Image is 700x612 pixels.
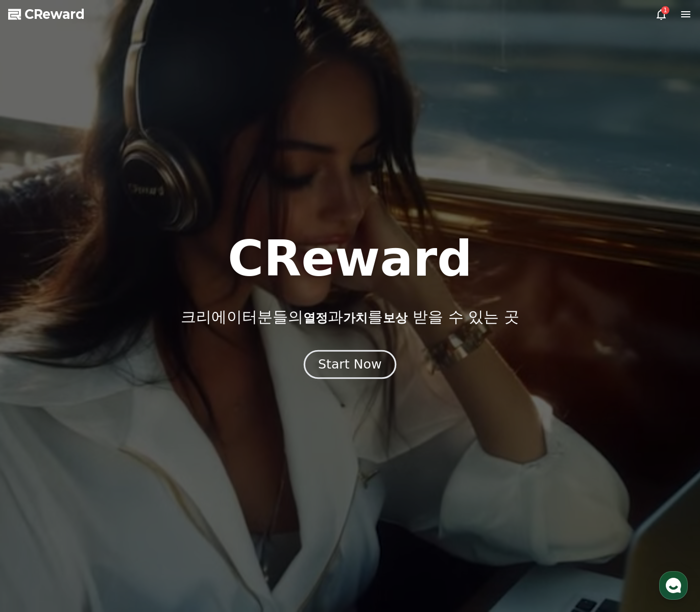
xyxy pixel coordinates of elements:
a: CReward [8,6,85,22]
span: 가치 [343,311,368,325]
span: CReward [25,6,85,22]
p: 크리에이터분들의 과 를 받을 수 있는 곳 [181,308,519,326]
a: 대화 [67,324,132,349]
h1: CReward [228,234,472,283]
button: Start Now [304,350,396,379]
span: 홈 [32,339,38,347]
a: 홈 [3,324,67,349]
div: 1 [661,6,669,14]
a: 1 [655,8,667,20]
span: 열정 [303,311,328,325]
a: Start Now [306,361,394,371]
span: 설정 [158,339,170,347]
div: Start Now [318,356,381,373]
span: 보상 [383,311,407,325]
span: 대화 [93,339,106,348]
a: 설정 [132,324,196,349]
